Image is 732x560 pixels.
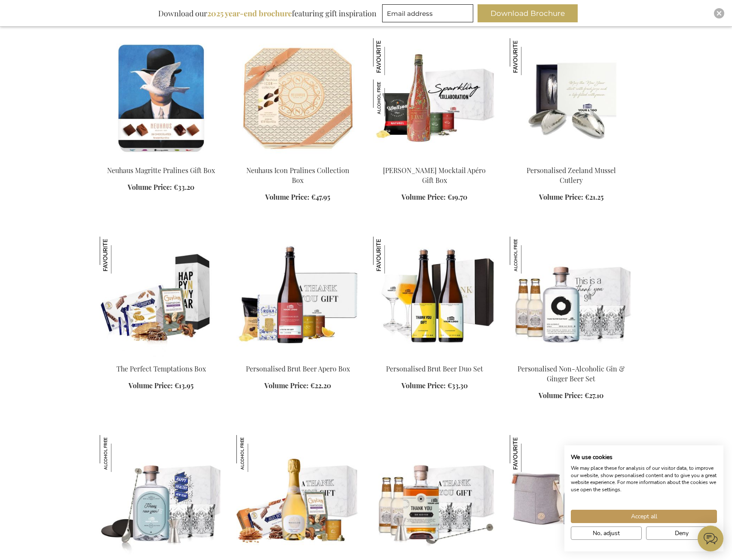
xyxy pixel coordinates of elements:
[246,364,350,373] a: Personalised Brut Beer Apero Box
[264,381,309,390] span: Volume Price:
[646,527,717,540] button: Deny all cookies
[539,192,603,202] a: Volume Price: €21.25
[386,364,483,373] a: Personalised Brut Beer Duo Set
[373,155,496,163] a: Dame Jeanne Beer Mocktail Apéro Gift Box Dame Jeanne Beer Mocktail Apéro Gift Box Dame Jeanne Bee...
[510,435,633,555] img: Travel & Picknick Essentials
[510,237,547,274] img: Personalised Non-Alcoholic Gin & Ginger Beer Set
[373,237,496,357] img: Personalised Champagne Beer
[401,381,468,391] a: Volume Price: €33.30
[539,192,583,201] span: Volume Price:
[539,391,603,401] a: Volume Price: €27.10
[174,183,194,192] span: €33.20
[382,4,476,25] form: marketing offers and promotions
[373,353,496,362] a: Personalised Champagne Beer Personalised Brut Beer Duo Set
[382,4,473,22] input: Email address
[207,8,292,18] b: 2025 year-end brochure
[510,552,633,560] a: Travel & Picknick Essentials Travel & Picknick Essentials
[593,529,620,538] span: No, adjust
[128,183,194,192] a: Volume Price: €33.20
[401,381,446,390] span: Volume Price:
[373,237,410,274] img: Personalised Brut Beer Duo Set
[383,166,486,185] a: [PERSON_NAME] Mocktail Apéro Gift Box
[510,435,547,472] img: Travel & Picknick Essentials
[401,192,467,202] a: Volume Price: €19.70
[100,155,223,163] a: Neuhaus Magritte Pralines Gift Box
[236,155,359,163] a: Neuhaus Icon Pralines Collection Box - Exclusive Business Gifts
[571,465,717,493] p: We may place these for analysis of our visitor data, to improve our website, show personalised co...
[698,526,723,551] iframe: belco-activator-frame
[571,527,642,540] button: Adjust cookie preferences
[527,166,616,185] a: Personalised Zeeland Mussel Cutlery
[264,381,331,391] a: Volume Price: €22.20
[100,38,223,158] img: Neuhaus Magritte Pralines Gift Box
[236,435,273,472] img: Sweet Treats Box - French Bloom Le Blanc Small
[373,435,496,555] img: Personalised Dark & Stormy Cocktail Set
[631,512,657,521] span: Accept all
[129,381,173,390] span: Volume Price:
[100,237,137,274] img: The Perfect Temptations Box
[714,8,724,18] div: Close
[373,552,496,560] a: Personalised Dark & Stormy Cocktail Set
[116,364,206,373] a: The Perfect Temptations Box
[310,381,331,390] span: €22.20
[510,353,633,362] a: Personalised Non-alcoholc Gin & Ginger Beer Set Personalised Non-Alcoholic Gin & Ginger Beer Set
[539,391,583,400] span: Volume Price:
[246,166,349,185] a: Neuhaus Icon Pralines Collection Box
[107,166,215,175] a: Neuhaus Magritte Pralines Gift Box
[236,353,359,362] a: Personalised Champagne Beer Apero Box
[311,192,330,201] span: €47.95
[510,237,633,357] img: Personalised Non-alcoholc Gin & Ginger Beer Set
[585,192,603,201] span: €21.25
[447,192,467,201] span: €19.70
[100,435,137,472] img: Personalised Non-Alcholic Gin Essenstials Set
[265,192,309,201] span: Volume Price:
[373,79,410,116] img: Dame Jeanne Beer Mocktail Apéro Gift Box
[373,38,496,158] img: Dame Jeanne Beer Mocktail Apéro Gift Box
[478,4,578,22] button: Download Brochure
[236,38,359,158] img: Neuhaus Icon Pralines Collection Box - Exclusive Business Gifts
[510,155,633,163] a: Personalised Zeeland Mussel Cutlery Personalised Zeeland Mussel Cutlery
[571,453,717,461] h2: We use cookies
[447,381,468,390] span: €33.30
[265,192,330,202] a: Volume Price: €47.95
[373,38,410,75] img: Dame Jeanne Beer Mocktail Apéro Gift Box
[100,353,223,362] a: The Perfect Temptations Box The Perfect Temptations Box
[717,11,722,16] img: Close
[129,381,193,391] a: Volume Price: €13.95
[236,435,359,555] img: Sweet Treats Box - French Bloom Le Blanc Small
[518,364,625,383] a: Personalised Non-Alcoholic Gin & Ginger Beer Set
[128,183,172,192] span: Volume Price:
[510,38,633,158] img: Personalised Zeeland Mussel Cutlery
[571,510,717,523] button: Accept all cookies
[100,435,223,555] img: Personalised Non-Alcholic Gin Essenstials Set
[100,237,223,357] img: The Perfect Temptations Box
[675,529,689,538] span: Deny
[401,192,446,201] span: Volume Price:
[236,552,359,560] a: Sweet Treats Box - French Bloom Le Blanc Small Sweet Treats Box - French Bloom Le Blanc Small
[236,237,359,357] img: Personalised Champagne Beer Apero Box
[585,391,603,400] span: €27.10
[510,38,547,75] img: Personalised Zeeland Mussel Cutlery
[100,552,223,560] a: Personalised Non-Alcholic Gin Essenstials Set Personalised Non-Alcholic Gin Essenstials Set
[154,4,380,22] div: Download our featuring gift inspiration
[175,381,193,390] span: €13.95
